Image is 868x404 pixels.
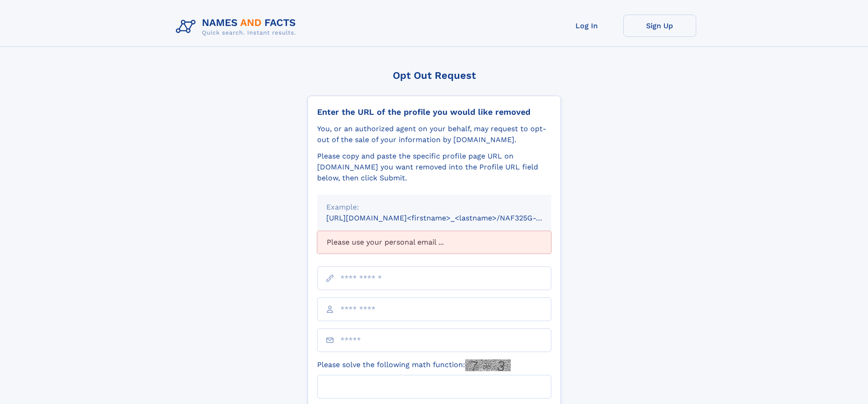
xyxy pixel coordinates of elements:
div: Enter the URL of the profile you would like removed [317,107,551,117]
div: Opt Out Request [308,70,561,81]
label: Please solve the following math function: [317,359,511,371]
div: You, or an authorized agent on your behalf, may request to opt-out of the sale of your informatio... [317,123,551,145]
div: Please copy and paste the specific profile page URL on [DOMAIN_NAME] you want removed into the Pr... [317,151,551,184]
a: Log In [550,15,623,37]
img: Logo Names and Facts [172,15,303,39]
a: Sign Up [623,15,696,37]
div: Please use your personal email ... [317,231,551,254]
div: Example: [326,202,542,213]
small: [URL][DOMAIN_NAME]<firstname>_<lastname>/NAF325G-xxxxxxxx [326,214,569,222]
